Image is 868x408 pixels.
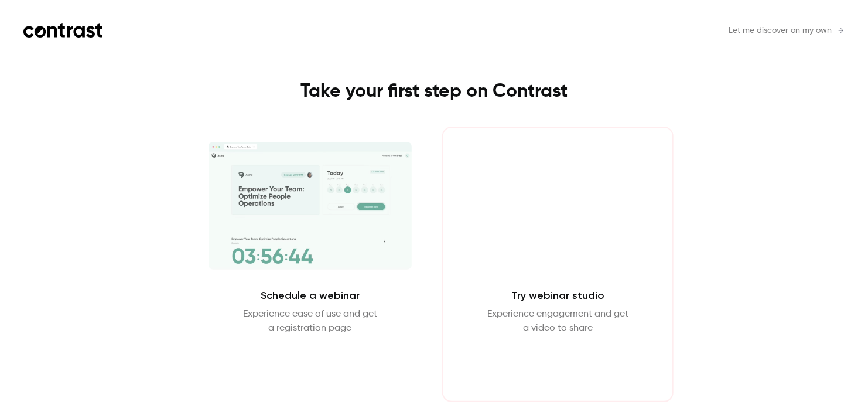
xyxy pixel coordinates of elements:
h2: Schedule a webinar [261,288,360,302]
p: Experience ease of use and get a registration page [243,307,377,335]
button: Enter Studio [520,349,596,378]
h2: Try webinar studio [511,288,604,302]
p: Experience engagement and get a video to share [487,307,628,335]
h1: Take your first step on Contrast [171,80,697,103]
span: Let me discover on my own [729,25,832,37]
